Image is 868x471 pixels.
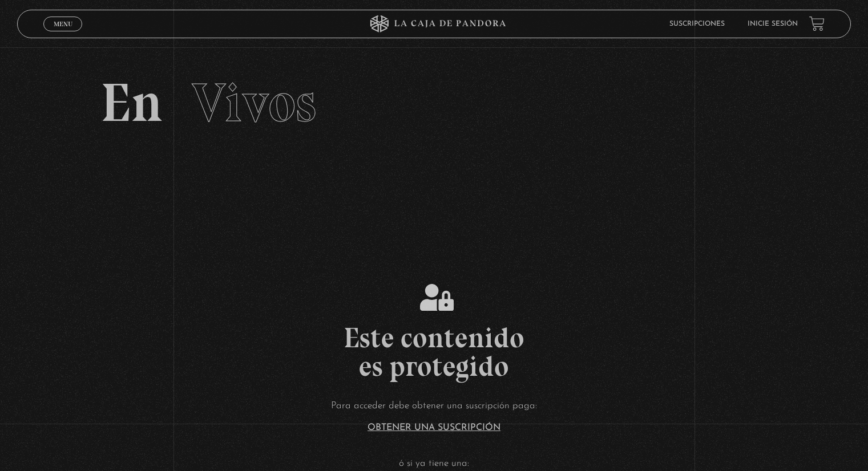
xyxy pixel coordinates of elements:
[368,423,500,432] a: Obtener una suscripción
[100,76,767,130] h2: En
[669,21,725,27] a: Suscripciones
[50,30,76,38] span: Cerrar
[809,16,825,31] a: View your shopping cart
[54,21,72,27] span: Menu
[192,70,316,135] span: Vivos
[748,21,798,27] a: Inicie sesión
